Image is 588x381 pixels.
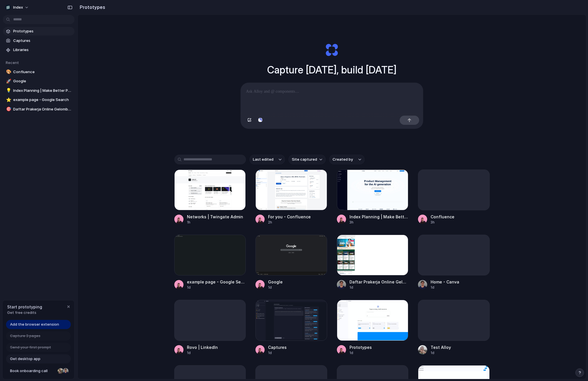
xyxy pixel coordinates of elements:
a: Index Planning | Make Better Product DecisionsIndex Planning | Make Better Product Decisions3h [337,170,409,225]
span: Start prototyping [7,304,42,310]
button: Last edited [249,155,285,164]
span: Index [13,5,23,10]
div: 1d [431,350,451,355]
a: Confluence3h [418,170,490,225]
span: Prototypes [13,28,72,34]
div: Nicole Kubica [57,368,64,374]
span: Get free credits [7,310,42,316]
a: Rovo | LinkedIn1d [174,300,246,355]
h2: Prototypes [77,4,105,11]
span: Google [13,78,72,84]
button: Created by [329,155,365,164]
button: 🎯 [5,106,11,112]
div: 1d [187,285,246,290]
button: 💡 [5,88,11,94]
a: Captures [3,36,75,45]
div: example page - Google Search [187,279,246,285]
div: 1d [349,285,409,290]
span: Created by [333,157,353,162]
div: Index Planning | Make Better Product Decisions [349,214,409,220]
div: 1h [187,220,243,225]
div: 1d [268,350,287,355]
span: Capture 3 pages [10,333,40,339]
span: Send your first prompt [10,345,51,350]
a: Prototypes [3,27,75,36]
div: 💡 [6,87,10,94]
a: PrototypesPrototypes1d [337,300,409,355]
a: Add the browser extension [6,320,71,329]
button: ⭐ [5,97,11,103]
span: Book onboarding call [10,368,55,374]
div: 1d [431,285,459,290]
div: Home - Canva [431,279,459,285]
div: Christian Iacullo [62,368,69,374]
span: Index Planning | Make Better Product Decisions [13,88,72,94]
span: Get desktop app [10,356,40,362]
div: 1d [349,350,372,355]
div: 1d [268,285,283,290]
div: 🎯 [6,106,10,112]
div: Test Alloy [431,344,451,350]
div: 3h [431,220,454,225]
button: 🚀 [5,78,11,84]
a: CapturesCaptures1d [255,300,327,355]
div: ⭐ [6,97,10,103]
div: Confluence [431,214,454,220]
div: 1d [187,350,218,355]
a: 🎯Daftar Prakerja Online Gelombang Terbaru 2025 Bukalapak [3,105,75,114]
div: Captures [268,344,287,350]
button: Index [3,3,32,12]
a: 💡Index Planning | Make Better Product Decisions [3,86,75,95]
div: Rovo | LinkedIn [187,344,218,350]
button: Site captured [288,155,326,164]
div: 🎨 [6,69,10,75]
span: Add the browser extension [10,322,59,327]
span: Recent [6,60,19,65]
div: 2h [268,220,311,225]
a: Book onboarding call [6,366,71,376]
a: Test Alloy1d [418,300,490,355]
span: Libraries [13,47,72,53]
span: Site captured [292,157,317,162]
a: GoogleGoogle1d [255,235,327,290]
a: Networks | Twingate AdminNetworks | Twingate Admin1h [174,170,246,225]
a: Home - Canva1d [418,235,490,290]
a: For you - ConfluenceFor you - Confluence2h [255,170,327,225]
span: Captures [13,38,72,44]
a: ⭐example page - Google Search [3,96,75,104]
a: Daftar Prakerja Online Gelombang Terbaru 2025 BukalapakDaftar Prakerja Online Gelombang Terbaru 2... [337,235,409,290]
div: Google [268,279,283,285]
div: Prototypes [349,344,372,350]
span: Confluence [13,69,72,75]
a: 🚀Google [3,77,75,85]
a: 🎨Confluence [3,68,75,76]
div: Networks | Twingate Admin [187,214,243,220]
span: Daftar Prakerja Online Gelombang Terbaru 2025 Bukalapak [13,106,72,112]
div: Daftar Prakerja Online Gelombang Terbaru 2025 Bukalapak [349,279,409,285]
a: example page - Google Searchexample page - Google Search1d [174,235,246,290]
a: Get desktop app [6,354,71,363]
div: 3h [349,220,409,225]
div: 🚀 [6,78,10,85]
button: 🎨 [5,69,11,75]
span: Last edited [253,157,274,162]
a: Libraries [3,46,75,54]
div: For you - Confluence [268,214,311,220]
span: example page - Google Search [13,97,72,103]
h1: Capture [DATE], build [DATE] [267,62,396,77]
